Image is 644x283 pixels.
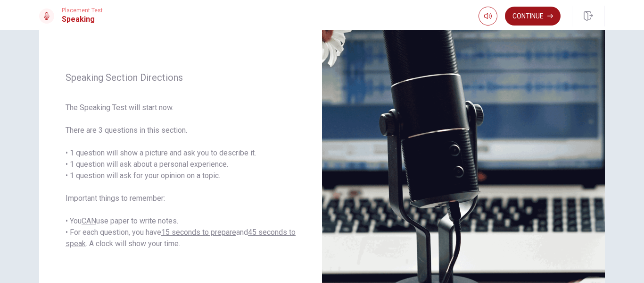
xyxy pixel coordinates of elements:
[161,228,236,237] u: 15 seconds to prepare
[62,14,103,25] h1: Speaking
[66,72,296,83] span: Speaking Section Directions
[505,7,561,26] button: Continue
[66,102,296,249] span: The Speaking Test will start now. There are 3 questions in this section. • 1 question will show a...
[82,216,96,225] u: CAN
[62,7,103,14] span: Placement Test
